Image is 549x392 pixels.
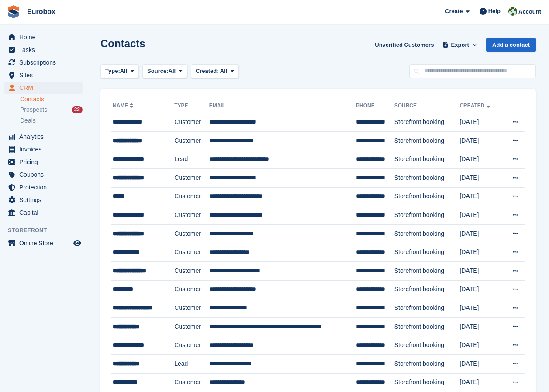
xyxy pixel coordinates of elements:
td: [DATE] [459,336,501,355]
a: menu [4,237,83,249]
span: All [120,67,128,76]
span: Invoices [19,143,72,155]
td: Storefront booking [394,261,460,280]
td: [DATE] [459,187,501,206]
td: Customer [174,373,209,392]
a: menu [4,194,83,206]
td: Storefront booking [394,224,460,243]
a: menu [4,168,83,181]
span: Help [488,7,501,16]
a: Preview store [72,238,83,248]
a: Created [459,103,491,109]
th: Phone [356,99,394,113]
td: Storefront booking [394,280,460,299]
td: Storefront booking [394,317,460,336]
img: stora-icon-8386f47178a22dfd0bd8f6a31ec36ba5ce8667c1dd55bd0f319d3a0aa187defe.svg [7,5,20,18]
td: [DATE] [459,150,501,169]
span: CRM [19,82,72,94]
span: Online Store [19,237,72,249]
span: Home [19,31,72,43]
a: menu [4,206,83,219]
a: Prospects 22 [20,105,83,114]
a: Unverified Customers [371,38,437,52]
span: Export [451,41,469,49]
a: menu [4,69,83,81]
td: Storefront booking [394,299,460,318]
a: menu [4,31,83,43]
button: Created: All [191,64,239,79]
span: All [220,68,228,74]
span: Protection [19,181,72,193]
td: Customer [174,261,209,280]
td: Customer [174,280,209,299]
span: Capital [19,206,72,219]
td: Storefront booking [394,150,460,169]
td: [DATE] [459,373,501,392]
a: Eurobox [24,4,59,19]
td: Storefront booking [394,187,460,206]
td: Storefront booking [394,373,460,392]
a: menu [4,44,83,56]
td: [DATE] [459,261,501,280]
a: menu [4,56,83,69]
a: Contacts [20,95,83,103]
span: Sites [19,69,72,81]
span: Pricing [19,156,72,168]
span: Subscriptions [19,56,72,69]
th: Email [209,99,356,113]
td: Customer [174,317,209,336]
td: Customer [174,131,209,150]
span: Deals [20,117,36,125]
td: Storefront booking [394,336,460,355]
td: Storefront booking [394,206,460,225]
th: Type [174,99,209,113]
td: Customer [174,224,209,243]
td: Customer [174,168,209,187]
span: Type: [105,67,120,76]
td: Customer [174,299,209,318]
span: Tasks [19,44,72,56]
span: Storefront [8,226,87,235]
td: Customer [174,206,209,225]
td: [DATE] [459,317,501,336]
a: menu [4,156,83,168]
td: [DATE] [459,206,501,225]
span: Prospects [20,106,47,114]
h1: Contacts [100,38,145,49]
th: Source [394,99,460,113]
td: [DATE] [459,243,501,262]
td: Customer [174,187,209,206]
td: Storefront booking [394,354,460,373]
button: Source: All [142,64,187,79]
td: [DATE] [459,354,501,373]
td: [DATE] [459,299,501,318]
td: Storefront booking [394,131,460,150]
img: Lorna Russell [508,7,517,16]
td: [DATE] [459,168,501,187]
td: [DATE] [459,131,501,150]
span: All [169,67,176,76]
span: Analytics [19,131,72,143]
td: [DATE] [459,113,501,132]
span: Account [518,7,541,16]
a: Name [113,103,135,109]
span: Created: [196,68,219,74]
td: Storefront booking [394,168,460,187]
td: [DATE] [459,280,501,299]
td: Storefront booking [394,113,460,132]
a: menu [4,82,83,94]
td: [DATE] [459,224,501,243]
div: 22 [72,106,83,113]
span: Create [445,7,463,16]
td: Customer [174,243,209,262]
span: Settings [19,194,72,206]
td: Lead [174,354,209,373]
span: Source: [147,67,168,76]
td: Customer [174,113,209,132]
button: Type: All [100,64,139,79]
td: Customer [174,336,209,355]
a: menu [4,131,83,143]
button: Export [441,38,479,52]
span: Coupons [19,168,72,181]
a: menu [4,181,83,193]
